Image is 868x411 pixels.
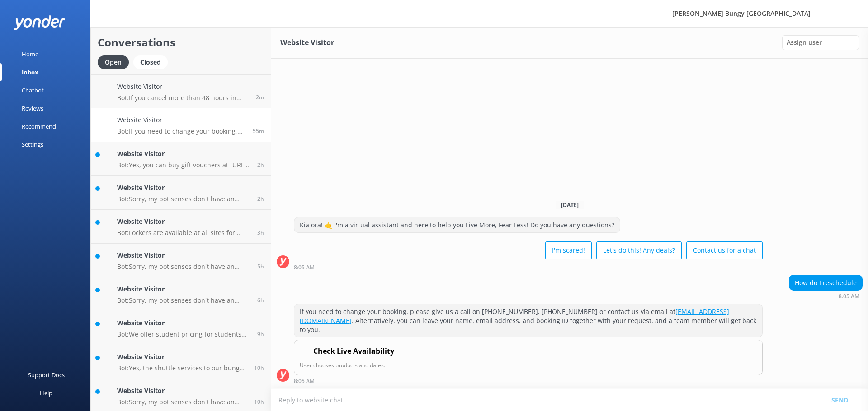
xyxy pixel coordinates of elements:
div: Settings [22,135,43,153]
a: Website VisitorBot:Yes, the shuttle services to our bungy sites include return transport.10h [91,345,271,379]
p: Bot: Yes, the shuttle services to our bungy sites include return transport. [117,364,247,372]
div: Home [22,45,38,63]
img: yonder-white-logo.png [14,15,66,30]
p: Bot: Yes, you can buy gift vouchers at [URL][DOMAIN_NAME]. They are valid for 12 months from the ... [117,161,250,169]
div: Recommend [22,117,56,135]
h4: Website Visitor [117,250,250,260]
span: Aug 24 2025 11:17pm (UTC +12:00) Pacific/Auckland [257,330,264,338]
div: Closed [133,55,168,69]
div: Chatbot [22,81,44,99]
strong: 8:05 AM [839,294,859,299]
a: Website VisitorBot:Yes, you can buy gift vouchers at [URL][DOMAIN_NAME]. They are valid for 12 mo... [91,142,271,176]
span: Aug 25 2025 08:05am (UTC +12:00) Pacific/Auckland [253,127,264,135]
span: Assign user [787,37,822,47]
div: Assign User [782,35,859,50]
p: Bot: Sorry, my bot senses don't have an answer for that, please try and rephrase your question, I... [117,398,247,406]
div: How do I reschedule [789,275,862,291]
div: Aug 25 2025 08:05am (UTC +12:00) Pacific/Auckland [789,293,863,299]
span: Aug 25 2025 06:14am (UTC +12:00) Pacific/Auckland [257,161,264,169]
h4: Website Visitor [117,82,249,92]
div: Reviews [22,99,43,117]
p: Bot: Sorry, my bot senses don't have an answer for that, please try and rephrase your question, I... [117,263,250,271]
p: Bot: We offer student pricing for students studying in domestic NZ institutions only. You would n... [117,330,250,338]
a: Closed [133,57,172,67]
p: User chooses products and dates. [300,361,757,369]
h4: Website Visitor [117,183,250,193]
a: [EMAIL_ADDRESS][DOMAIN_NAME] [300,307,729,325]
h4: Website Visitor [117,318,250,328]
a: Website VisitorBot:Sorry, my bot senses don't have an answer for that, please try and rephrase yo... [91,244,271,277]
h3: Website Visitor [280,37,334,49]
p: Bot: If you cancel more than 48 hours in advance, you will receive a 100% refund. Cancellations l... [117,94,249,102]
strong: 8:05 AM [294,265,315,270]
a: Website VisitorBot:If you cancel more than 48 hours in advance, you will receive a 100% refund. C... [91,74,271,108]
span: Aug 25 2025 03:44am (UTC +12:00) Pacific/Auckland [257,263,264,270]
h4: Website Visitor [117,284,250,294]
a: Website VisitorBot:Lockers are available at all sites for storing your belongings.3h [91,210,271,244]
h4: Website Visitor [117,386,247,396]
a: Website VisitorBot:If you need to change your booking, please give us a call on [PHONE_NUMBER], [... [91,108,271,142]
div: Kia ora! 🤙 I'm a virtual assistant and here to help you Live More, Fear Less! Do you have any que... [294,217,620,233]
span: Aug 25 2025 06:03am (UTC +12:00) Pacific/Auckland [257,195,264,203]
a: Open [98,57,133,67]
span: Aug 24 2025 10:10pm (UTC +12:00) Pacific/Auckland [254,398,264,406]
span: Aug 25 2025 05:05am (UTC +12:00) Pacific/Auckland [257,229,264,236]
button: Contact us for a chat [686,241,763,259]
button: I'm scared! [545,241,592,259]
div: Open [98,55,129,69]
div: If you need to change your booking, please give us a call on [PHONE_NUMBER], [PHONE_NUMBER] or co... [294,304,762,337]
h4: Website Visitor [117,115,246,125]
span: Aug 25 2025 08:58am (UTC +12:00) Pacific/Auckland [256,93,264,101]
p: Bot: Sorry, my bot senses don't have an answer for that, please try and rephrase your question, I... [117,296,250,305]
div: Support Docs [28,366,65,384]
span: Aug 25 2025 02:10am (UTC +12:00) Pacific/Auckland [257,296,264,304]
span: [DATE] [556,201,584,209]
h2: Conversations [98,34,264,51]
h4: Website Visitor [117,352,247,362]
p: Bot: Lockers are available at all sites for storing your belongings. [117,229,250,237]
h4: Website Visitor [117,149,250,159]
a: Website VisitorBot:We offer student pricing for students studying in domestic NZ institutions onl... [91,311,271,345]
h4: Website Visitor [117,217,250,226]
span: Aug 24 2025 10:49pm (UTC +12:00) Pacific/Auckland [254,364,264,372]
p: Bot: If you need to change your booking, please give us a call on [PHONE_NUMBER], [PHONE_NUMBER] ... [117,127,246,135]
a: Website VisitorBot:Sorry, my bot senses don't have an answer for that, please try and rephrase yo... [91,176,271,210]
div: Aug 25 2025 08:05am (UTC +12:00) Pacific/Auckland [294,264,763,270]
h4: Check Live Availability [313,346,394,357]
div: Aug 25 2025 08:05am (UTC +12:00) Pacific/Auckland [294,378,763,384]
div: Help [40,384,52,402]
button: Let's do this! Any deals? [596,241,682,259]
div: Inbox [22,63,38,81]
strong: 8:05 AM [294,379,315,384]
p: Bot: Sorry, my bot senses don't have an answer for that, please try and rephrase your question, I... [117,195,250,203]
a: Website VisitorBot:Sorry, my bot senses don't have an answer for that, please try and rephrase yo... [91,277,271,311]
